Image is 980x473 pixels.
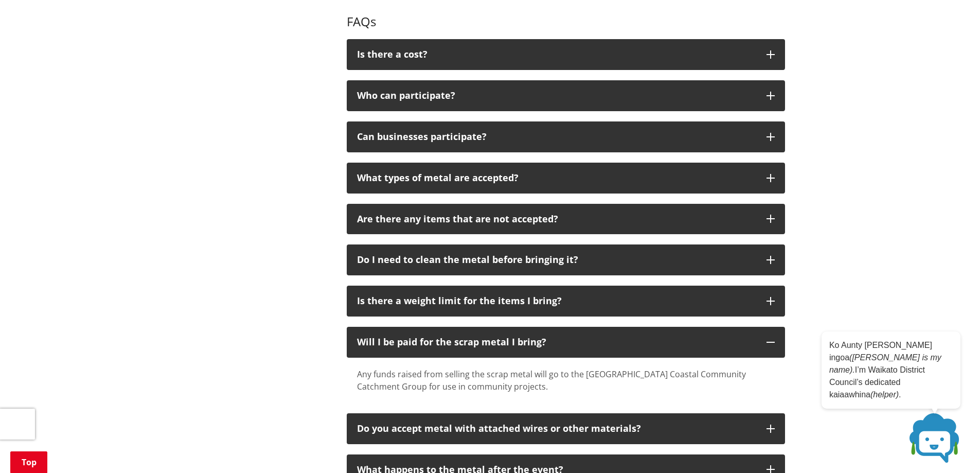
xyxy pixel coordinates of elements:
button: Can businesses participate? [347,121,785,152]
div: Will I be paid for the scrap metal I bring? [357,337,756,347]
p: Is there a weight limit for the items I bring? [357,296,756,306]
p: Can businesses participate? [357,132,756,142]
button: What types of metal are accepted? [347,163,785,194]
div: Any funds raised from selling the scrap metal will go to the [GEOGRAPHIC_DATA] Coastal Community ... [357,368,775,393]
em: (helper) [870,390,899,399]
button: Do you accept metal with attached wires or other materials? [347,413,785,444]
a: Top [10,451,47,473]
p: Do I need to clean the metal before bringing it? [357,255,756,265]
p: What types of metal are accepted? [357,173,756,183]
em: ([PERSON_NAME] is my name). [829,353,941,374]
div: Is there a cost? [357,49,756,60]
p: Ko Aunty [PERSON_NAME] ingoa I’m Waikato District Council’s dedicated kaiaawhina . [829,339,953,401]
button: Are there any items that are not accepted? [347,204,785,235]
button: Who can participate? [347,80,785,111]
p: Are there any items that are not accepted? [357,214,756,224]
button: Do I need to clean the metal before bringing it? [347,244,785,275]
button: Is there a weight limit for the items I bring? [347,286,785,317]
button: Will I be paid for the scrap metal I bring? [347,327,785,358]
button: Is there a cost? [347,39,785,70]
p: Who can participate? [357,91,756,101]
div: Do you accept metal with attached wires or other materials? [357,424,756,434]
